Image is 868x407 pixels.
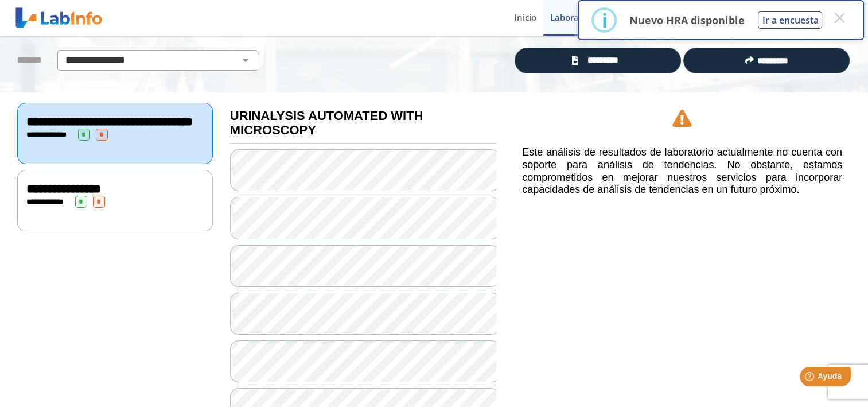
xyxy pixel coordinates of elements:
[766,362,855,394] iframe: Help widget launcher
[758,11,822,29] button: Ir a encuesta
[829,7,850,28] button: Close this dialog
[522,146,842,196] h5: Este análisis de resultados de laboratorio actualmente no cuenta con soporte para análisis de ten...
[601,10,607,30] div: i
[230,108,423,137] b: URINALYSIS AUTOMATED WITH MICROSCOPY
[629,13,744,27] p: Nuevo HRA disponible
